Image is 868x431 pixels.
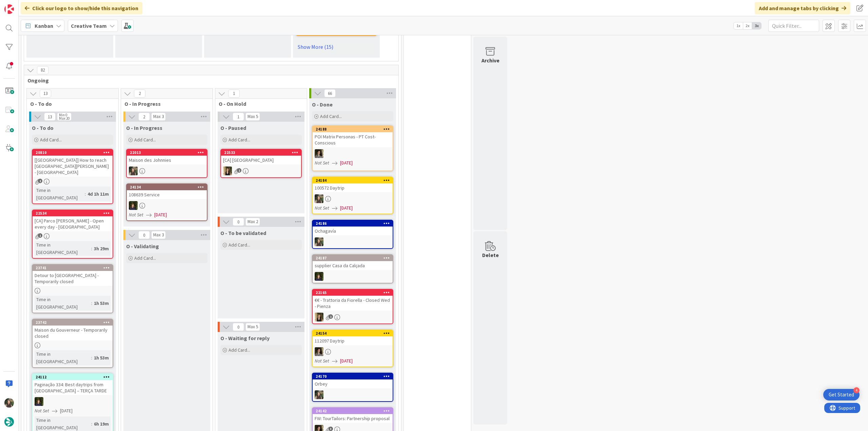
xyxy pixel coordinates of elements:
[33,374,113,395] div: 24112Paginação 334: Best daytrips from [GEOGRAPHIC_DATA] – TERÇA TARDE
[220,124,246,131] span: O - Paused
[313,347,393,356] div: MS
[316,221,393,226] div: 24186
[33,374,113,380] div: 24112
[313,390,393,399] div: IG
[248,115,258,118] div: Max 5
[91,354,92,361] span: :
[313,408,393,423] div: 24142FW: TourTailors: Partnership proposal
[313,149,393,158] div: MS
[127,184,207,190] div: 24134
[316,374,393,379] div: 24170
[315,149,323,158] img: MS
[229,347,250,353] span: Add Card...
[313,194,393,203] div: IG
[36,266,113,270] div: 23741
[315,205,329,211] i: Not Set
[71,22,107,29] b: Creative Team
[823,389,860,400] div: Open Get Started checklist, remaining modules: 4
[33,150,113,156] div: 20810
[313,132,393,147] div: POI Matrix Personas - PT Cost-Conscious
[752,22,761,29] span: 3x
[154,211,167,218] span: [DATE]
[313,220,393,227] div: 24186
[127,184,207,199] div: 24134108639 Service
[33,265,113,271] div: 23741
[33,271,113,286] div: Detour to [GEOGRAPHIC_DATA] - Temporarily closed
[313,272,393,281] div: MC
[33,150,113,177] div: 20810[[GEOGRAPHIC_DATA]] How to reach [GEOGRAPHIC_DATA][PERSON_NAME] - [GEOGRAPHIC_DATA]
[4,398,14,408] img: IG
[313,183,393,192] div: 100572 Daytrip
[340,204,353,212] span: [DATE]
[127,150,207,164] div: 22013Maison des Johnnies
[27,77,390,84] span: Ongoing
[220,335,270,341] span: O - Waiting for reply
[313,290,393,296] div: 22165
[36,211,113,216] div: 22534
[229,137,250,143] span: Add Card...
[315,358,329,364] i: Not Set
[33,397,113,406] div: MC
[315,160,329,166] i: Not Set
[481,56,499,64] div: Archive
[33,380,113,395] div: Paginação 334: Best daytrips from [GEOGRAPHIC_DATA] – TERÇA TARDE
[40,90,51,98] span: 13
[85,190,86,198] span: :
[315,347,323,356] img: MS
[312,101,333,108] span: O - Done
[127,201,207,210] div: MC
[33,156,113,177] div: [[GEOGRAPHIC_DATA]] How to reach [GEOGRAPHIC_DATA][PERSON_NAME] - [GEOGRAPHIC_DATA]
[86,190,111,198] div: 4d 1h 11m
[33,319,113,326] div: 23742
[316,409,393,413] div: 24142
[313,255,393,261] div: 24187
[233,113,244,121] span: 1
[21,2,142,14] div: Click our logo to show/hide this navigation
[220,230,266,236] span: O - To be validated
[853,387,860,393] div: 4
[313,313,393,321] div: SP
[92,354,111,361] div: 1h 53m
[316,290,393,295] div: 22165
[44,113,56,121] span: 13
[743,22,752,29] span: 2x
[224,150,301,155] div: 22533
[315,194,323,203] img: IG
[313,220,393,235] div: 24186Ochagavía
[237,168,241,173] span: 2
[127,150,207,156] div: 22013
[4,4,14,14] img: Visit kanbanzone.com
[315,390,323,399] img: IG
[59,117,70,120] div: Max 20
[36,320,113,325] div: 23742
[313,330,393,345] div: 24154112097 Daytrip
[313,255,393,270] div: 24187supplier Casa da Calçada
[223,166,232,175] img: SP
[315,272,323,281] img: MC
[329,427,333,431] span: 3
[33,210,113,231] div: 22534[CA] Parco [PERSON_NAME] - Open every day - [GEOGRAPHIC_DATA]
[35,350,91,365] div: Time in [GEOGRAPHIC_DATA]
[32,124,54,131] span: O - To do
[40,137,62,143] span: Add Card...
[248,220,258,223] div: Max 2
[33,319,113,340] div: 23742Maison du Gouverneur - Temporarily closed
[313,408,393,414] div: 24142
[92,299,111,307] div: 1h 53m
[313,336,393,345] div: 112097 Daytrip
[233,218,244,226] span: 0
[134,90,145,98] span: 2
[124,100,204,107] span: O - In Progress
[38,179,42,183] span: 2
[340,357,353,365] span: [DATE]
[30,100,110,107] span: O - To do
[127,190,207,199] div: 108639 Service
[36,375,113,379] div: 24112
[221,150,301,156] div: 22533
[316,178,393,183] div: 24184
[313,237,393,246] div: IG
[92,245,111,252] div: 3h 29m
[313,177,393,192] div: 24184100572 Daytrip
[313,126,393,132] div: 24188
[153,115,164,118] div: Max 3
